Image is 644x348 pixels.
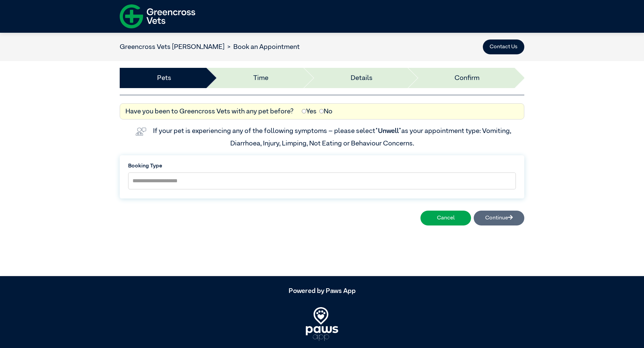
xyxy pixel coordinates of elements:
input: Yes [302,109,306,113]
img: f-logo [120,2,195,31]
input: No [319,109,324,113]
button: Cancel [420,211,471,225]
label: No [319,106,332,116]
button: Contact Us [483,39,524,54]
img: PawsApp [306,307,338,341]
a: Pets [157,73,171,83]
a: Greencross Vets [PERSON_NAME] [120,44,225,50]
li: Book an Appointment [225,42,300,52]
label: Have you been to Greencross Vets with any pet before? [125,106,294,116]
nav: breadcrumb [120,42,300,52]
h5: Powered by Paws App [120,287,524,295]
img: vet [133,125,149,138]
label: If your pet is experiencing any of the following symptoms – please select as your appointment typ... [153,128,513,146]
label: Yes [302,106,317,116]
span: “Unwell” [375,128,401,134]
label: Booking Type [128,162,516,170]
